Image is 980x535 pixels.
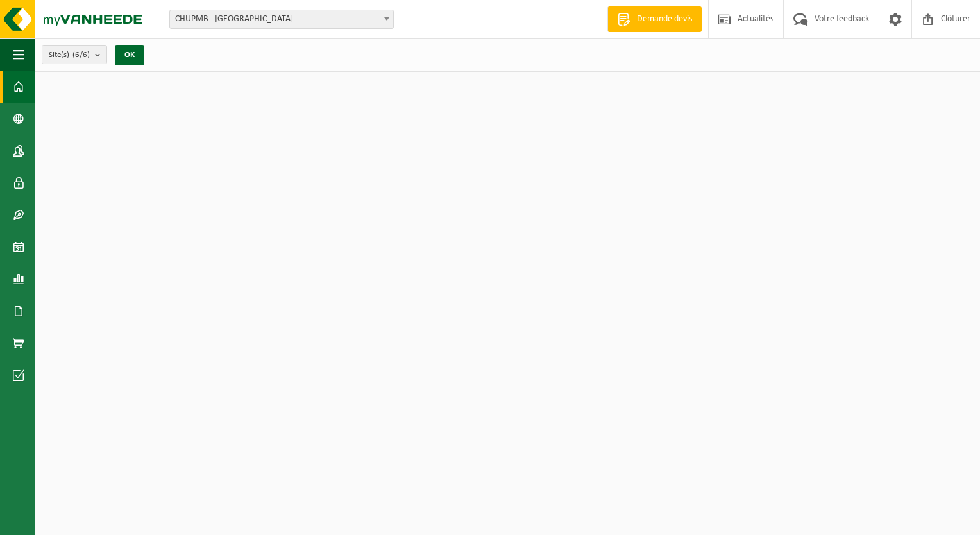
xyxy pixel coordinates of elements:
[49,46,90,65] span: Site(s)
[42,45,107,64] button: Site(s)(6/6)
[169,10,394,29] span: CHUPMB - MONS
[115,45,144,65] button: OK
[170,10,393,28] span: CHUPMB - MONS
[72,51,90,59] count: (6/6)
[607,6,702,32] a: Demande devis
[634,13,695,26] span: Demande devis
